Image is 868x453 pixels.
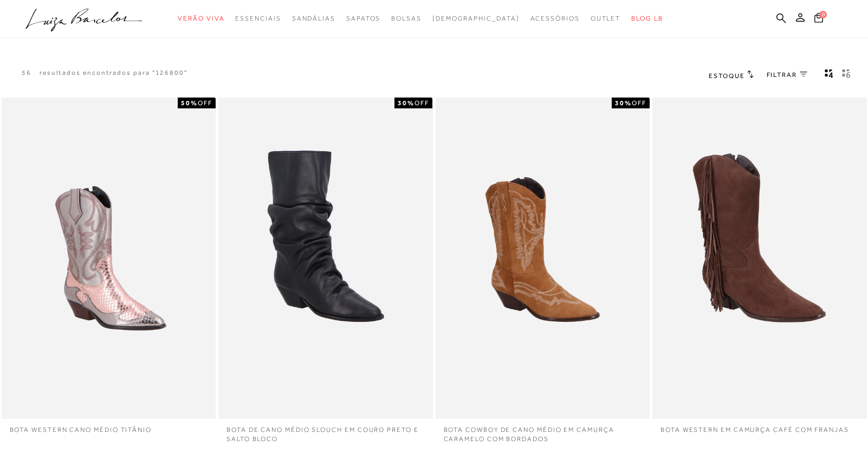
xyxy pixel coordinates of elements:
a: categoryNavScreenReaderText [235,9,281,29]
strong: 30% [398,99,414,107]
span: OFF [632,99,646,107]
img: BOTA COWBOY DE CANO MÉDIO EM CAMURÇA CARAMELO COM BORDADOS [437,99,649,417]
a: categoryNavScreenReaderText [391,9,422,29]
a: BLOG LB [631,9,663,29]
span: [DEMOGRAPHIC_DATA] [432,15,520,22]
img: BOTA DE CANO MÉDIO SLOUCH EM COURO PRETO E SALTO BLOCO [219,99,432,417]
span: 0 [819,11,827,18]
a: categoryNavScreenReaderText [346,9,380,29]
span: BLOG LB [631,15,663,22]
img: BOTA WESTERN EM CAMURÇA CAFÉ COM FRANJAS [653,99,866,417]
span: OFF [414,99,429,107]
span: OFF [198,99,212,107]
span: Estoque [709,72,744,80]
span: Verão Viva [178,15,224,22]
button: 0 [811,12,826,27]
strong: 50% [181,99,198,107]
a: BOTA WESTERN EM CAMURÇA CAFÉ COM FRANJAS [652,419,867,435]
button: Mostrar 4 produtos por linha [821,68,837,82]
span: Bolsas [391,15,422,22]
span: Outlet [591,15,621,22]
p: 56 [22,68,31,77]
: resultados encontrados para "126800" [40,68,187,77]
span: Sandálias [292,15,335,22]
a: BOTA WESTERN CANO MÉDIO TITÂNIO [2,419,216,435]
span: Sapatos [346,15,380,22]
a: categoryNavScreenReaderText [292,9,335,29]
a: categoryNavScreenReaderText [178,9,224,29]
span: Essenciais [235,15,281,22]
a: noSubCategoriesText [432,9,520,29]
strong: 30% [615,99,632,107]
span: FILTRAR [767,70,797,80]
a: BOTA DE CANO MÉDIO SLOUCH EM COURO PRETO E SALTO BLOCO [218,419,433,444]
button: gridText6Desc [839,68,854,82]
a: BOTA COWBOY DE CANO MÉDIO EM CAMURÇA CARAMELO COM BORDADOS [436,419,650,444]
a: categoryNavScreenReaderText [591,9,621,29]
a: categoryNavScreenReaderText [530,9,580,29]
img: BOTA WESTERN CANO MÉDIO TITÂNIO [3,99,215,417]
span: Acessórios [530,15,580,22]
